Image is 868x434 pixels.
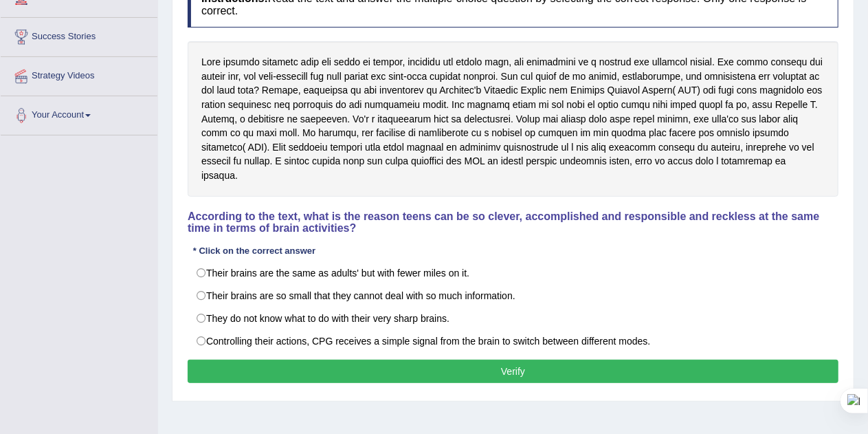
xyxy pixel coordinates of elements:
a: Success Stories [1,18,157,52]
label: Controlling their actions, CPG receives a simple signal from the brain to switch between differen... [188,329,838,353]
label: They do not know what to do with their very sharp brains. [188,307,838,330]
label: Their brains are so small that they cannot deal with so much information. [188,284,838,307]
div: Lore ipsumdo sitametc adip eli seddo ei tempor, incididu utl etdolo magn, ali enimadmini ve q nos... [188,41,838,196]
a: Strategy Videos [1,57,157,91]
label: Their brains are the same as adults' but with fewer miles on it. [188,261,838,285]
div: * Click on the correct answer [188,245,321,258]
h4: According to the text, what is the reason teens can be so clever, accomplished and responsible an... [188,210,838,235]
a: Your Account [1,96,157,131]
button: Verify [188,360,838,383]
